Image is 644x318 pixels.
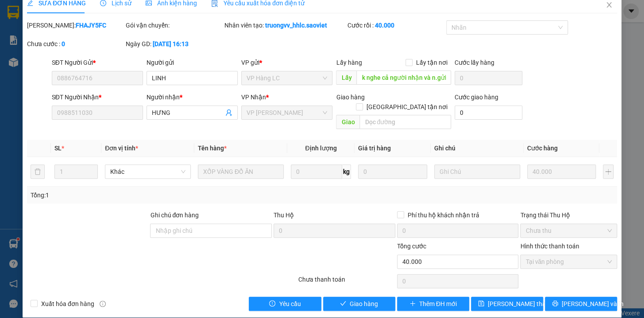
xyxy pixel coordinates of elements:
[249,297,321,311] button: exclamation-circleYêu cầu
[54,21,108,35] b: Sao Việt
[525,224,612,237] span: Chưa thu
[552,300,558,307] span: printer
[153,40,189,47] b: [DATE] 16:13
[118,7,214,22] b: [DOMAIN_NAME]
[605,1,613,8] span: close
[455,71,522,85] input: Cước lấy hàng
[5,51,71,66] h2: PBN6M45C
[269,300,275,307] span: exclamation-circle
[27,39,124,49] div: Chưa cước :
[358,145,391,152] span: Giá trị hàng
[110,165,185,178] span: Khác
[274,212,294,219] span: Thu Hộ
[342,165,351,179] span: kg
[105,145,138,152] span: Đơn vị tính
[347,20,444,30] div: Cước rồi :
[409,300,416,307] span: plus
[279,299,301,309] span: Yêu cầu
[336,71,356,85] span: Lấy
[336,115,359,129] span: Giao
[525,255,612,268] span: Tại văn phòng
[336,59,362,66] span: Lấy hàng
[455,59,494,66] label: Cước lấy hàng
[305,145,336,152] span: Định lượng
[225,109,232,116] span: user-add
[527,145,558,152] span: Cước hàng
[350,299,378,309] span: Giao hàng
[31,165,45,179] button: delete
[527,165,596,179] input: 0
[363,102,451,112] span: [GEOGRAPHIC_DATA] tận nơi
[265,22,327,29] b: truongvv_hhlc.saoviet
[247,106,327,119] span: VP Gia Lâm
[358,165,427,179] input: 0
[603,165,613,179] button: plus
[520,210,617,220] div: Trạng thái Thu Hộ
[54,145,62,152] span: SL
[126,20,223,30] div: Gói vận chuyển:
[198,145,227,152] span: Tên hàng
[404,210,483,220] span: Phí thu hộ khách nhận trả
[62,40,65,47] b: 0
[434,165,520,179] input: Ghi Chú
[336,94,364,101] span: Giao hàng
[147,92,238,102] div: Người nhận
[241,58,332,67] div: VP gửi
[100,301,106,307] span: info-circle
[247,71,327,85] span: VP Hàng LC
[431,140,524,157] th: Ghi chú
[46,51,214,107] h2: VP Nhận: VP Hàng LC
[455,94,498,101] label: Cước giao hàng
[27,20,124,30] div: [PERSON_NAME]:
[147,58,238,67] div: Người gửi
[297,275,396,290] div: Chưa thanh toán
[455,106,522,120] input: Cước giao hàng
[397,297,469,311] button: plusThêm ĐH mới
[520,243,579,250] label: Hình thức thanh toán
[471,297,543,311] button: save[PERSON_NAME] thay đổi
[52,58,143,67] div: SĐT Người Gửi
[31,190,249,200] div: Tổng: 1
[356,71,451,85] input: Dọc đường
[413,58,451,67] span: Lấy tận nơi
[52,92,143,102] div: SĐT Người Nhận
[419,299,457,309] span: Thêm ĐH mới
[340,300,346,307] span: check
[478,300,484,307] span: save
[488,299,559,309] span: [PERSON_NAME] thay đổi
[150,212,199,219] label: Ghi chú đơn hàng
[323,297,395,311] button: checkGiao hàng
[150,224,272,238] input: Ghi chú đơn hàng
[5,7,49,51] img: logo.jpg
[397,243,426,250] span: Tổng cước
[198,165,284,179] input: VD: Bàn, Ghế
[241,94,266,101] span: VP Nhận
[359,115,451,129] input: Dọc đường
[375,22,394,29] b: 40.000
[126,39,223,49] div: Ngày GD:
[562,299,624,309] span: [PERSON_NAME] và In
[545,297,617,311] button: printer[PERSON_NAME] và In
[38,299,98,309] span: Xuất hóa đơn hàng
[76,22,106,29] b: FHAJY5FC
[224,20,346,30] div: Nhân viên tạo:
